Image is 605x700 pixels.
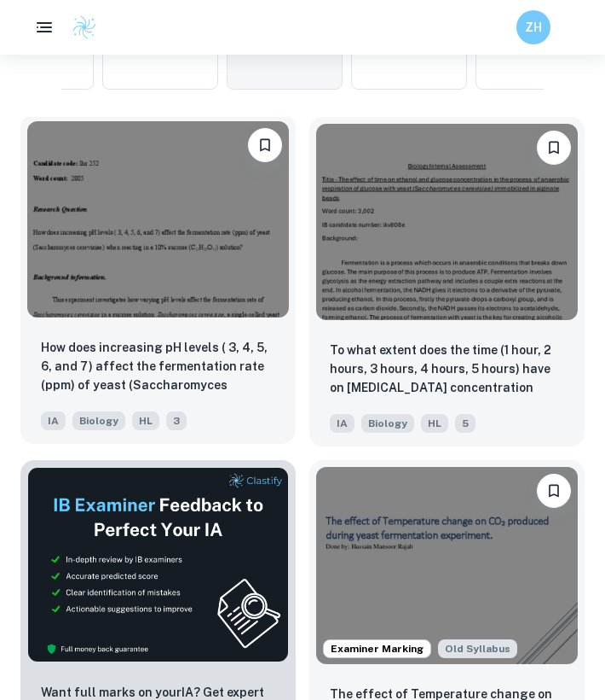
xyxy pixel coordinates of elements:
[330,414,354,433] span: IA
[27,121,289,318] img: Biology IA example thumbnail: How does increasing pH levels ( 3, 4, 5,
[316,124,578,320] img: Biology IA example thumbnail: To what extent does the time (1 hour, 2
[166,411,187,430] span: 3
[438,639,517,658] div: Starting from the May 2025 session, the Biology IA requirements have changed. It's OK to refer to...
[537,131,571,165] button: Bookmark
[324,641,430,656] span: Examiner Marking
[455,414,475,433] span: 5
[524,18,544,37] h6: ZH
[438,639,517,658] span: Old Syllabus
[330,341,564,399] p: To what extent does the time (1 hour, 2 hours, 3 hours, 4 hours, 5 hours) have on ethanol concent...
[537,474,571,508] button: Bookmark
[27,467,289,662] img: Thumbnail
[516,10,550,44] button: ZH
[72,411,125,430] span: Biology
[20,117,296,446] a: BookmarkHow does increasing pH levels ( 3, 4, 5, 6, and 7) affect the fermentation rate (ppm) of ...
[361,414,414,433] span: Biology
[72,15,97,40] img: Clastify logo
[309,117,585,446] a: BookmarkTo what extent does the time (1 hour, 2 hours, 3 hours, 4 hours, 5 hours) have on ethanol...
[421,414,448,433] span: HL
[248,128,282,162] button: Bookmark
[61,15,97,40] a: Clastify logo
[132,411,159,430] span: HL
[41,338,275,396] p: How does increasing pH levels ( 3, 4, 5, 6, and 7) affect the fermentation rate (ppm) of yeast (S...
[316,467,578,663] img: Biology IA example thumbnail: The effect of Temperature change on CO2
[41,411,66,430] span: IA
